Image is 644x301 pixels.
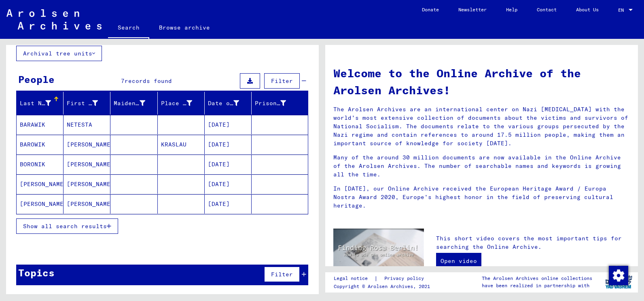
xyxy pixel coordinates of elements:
[205,92,252,114] mat-header-cell: Date of Birth
[333,105,630,148] p: The Arolsen Archives are an international center on Nazi [MEDICAL_DATA] with the world’s most ext...
[608,265,628,285] div: Zustimmung ändern
[18,72,55,87] div: People
[333,229,424,278] img: video.jpg
[17,155,64,174] mat-cell: BORONIK
[333,153,630,179] p: Many of the around 30 million documents are now available in the Online Archive of the Arolsen Ar...
[482,275,592,282] p: The Arolsen Archives online collections
[67,97,110,110] div: First Name
[114,99,145,108] div: Maiden Name
[17,174,64,194] mat-cell: [PERSON_NAME]
[208,97,251,110] div: Date of Birth
[205,115,252,134] mat-cell: [DATE]
[436,253,481,269] a: Open video
[16,46,102,61] button: Archival tree units
[333,184,630,210] p: In [DATE], our Online Archive received the European Heritage Award / Europa Nostra Award 2020, Eu...
[271,77,293,85] span: Filter
[158,135,205,154] mat-cell: KRASLAU
[334,283,434,290] p: Copyright © Arolsen Archives, 2021
[618,7,624,13] mat-select-trigger: EN
[208,99,239,108] div: Date of Birth
[334,274,374,283] a: Legal notice
[205,155,252,174] mat-cell: [DATE]
[149,18,220,37] a: Browse archive
[16,218,118,234] button: Show all search results
[436,234,630,251] p: This short video covers the most important tips for searching the Online Archive.
[64,155,110,174] mat-cell: [PERSON_NAME]
[64,115,110,134] mat-cell: NETESTA
[17,115,64,134] mat-cell: BARAWIK
[482,282,592,289] p: have been realized in partnership with
[264,73,300,89] button: Filter
[609,266,628,285] img: Zustimmung ändern
[271,271,293,278] span: Filter
[334,274,434,283] div: |
[67,99,98,108] div: First Name
[158,92,205,114] mat-header-cell: Place of Birth
[161,97,204,110] div: Place of Birth
[125,77,172,85] span: records found
[110,92,157,114] mat-header-cell: Maiden Name
[252,92,308,114] mat-header-cell: Prisoner #
[205,135,252,154] mat-cell: [DATE]
[17,92,64,114] mat-header-cell: Last Name
[64,194,110,214] mat-cell: [PERSON_NAME]
[17,194,64,214] mat-cell: [PERSON_NAME]
[255,97,298,110] div: Prisoner #
[378,274,434,283] a: Privacy policy
[264,267,300,282] button: Filter
[64,92,110,114] mat-header-cell: First Name
[108,18,149,39] a: Search
[17,135,64,154] mat-cell: BAROWIK
[121,77,125,85] span: 7
[161,99,192,108] div: Place of Birth
[333,65,630,99] h1: Welcome to the Online Archive of the Arolsen Archives!
[604,272,634,292] img: yv_logo.png
[20,99,51,108] div: Last Name
[114,97,157,110] div: Maiden Name
[20,97,63,110] div: Last Name
[64,135,110,154] mat-cell: [PERSON_NAME]
[255,99,286,108] div: Prisoner #
[23,223,107,230] span: Show all search results
[18,265,55,280] div: Topics
[6,9,102,30] img: Arolsen_neg.svg
[64,174,110,194] mat-cell: [PERSON_NAME]
[205,174,252,194] mat-cell: [DATE]
[205,194,252,214] mat-cell: [DATE]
